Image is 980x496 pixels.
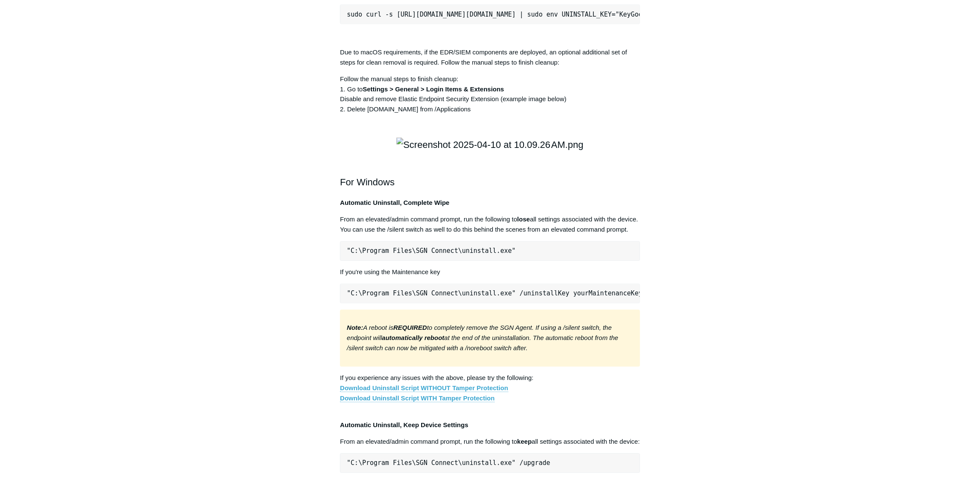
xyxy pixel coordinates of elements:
a: Download Uninstall Script WITH Tamper Protection [340,395,495,402]
pre: "C:\Program Files\SGN Connect\uninstall.exe" /uninstallKey yourMaintenanceKeyHere [340,284,640,303]
p: If you experience any issues with the above, please try the following: [340,373,640,404]
strong: keep [517,438,532,445]
span: "C:\Program Files\SGN Connect\uninstall.exe" /upgrade [347,459,550,467]
a: Download Uninstall Script WITHOUT Tamper Protection [340,385,508,392]
img: Screenshot 2025-04-10 at 10.09.26 AM.png [397,138,583,153]
span: "C:\Program Files\SGN Connect\uninstall.exe" [347,247,515,255]
p: Follow the manual steps to finish cleanup: 1. Go to Disable and remove Elastic Endpoint Security ... [340,74,640,115]
p: Due to macOS requirements, if the EDR/SIEM components are deployed, an optional additional set of... [340,47,640,68]
span: From an elevated/admin command prompt, run the following to all settings associated with the devi... [340,216,638,233]
strong: lose [517,216,530,223]
strong: Note: [347,324,363,332]
strong: Automatic Uninstall, Keep Device Settings [340,422,468,429]
strong: automatically reboot [382,334,445,342]
em: A reboot is to completely remove the SGN Agent. If using a /silent switch, the endpoint will at t... [347,324,618,352]
pre: sudo curl -s [URL][DOMAIN_NAME][DOMAIN_NAME] | sudo env UNINSTALL_KEY="KeyGoesHere" bash -s -- -f [340,5,640,24]
strong: Automatic Uninstall, Complete Wipe [340,199,449,207]
strong: Settings > General > Login Items & Extensions [363,85,504,93]
span: From an elevated/admin command prompt, run the following to all settings associated with the device: [340,438,640,445]
h2: For Windows [340,160,640,190]
p: If you're using the Maintenance key [340,267,640,278]
strong: REQUIRED [394,324,427,332]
